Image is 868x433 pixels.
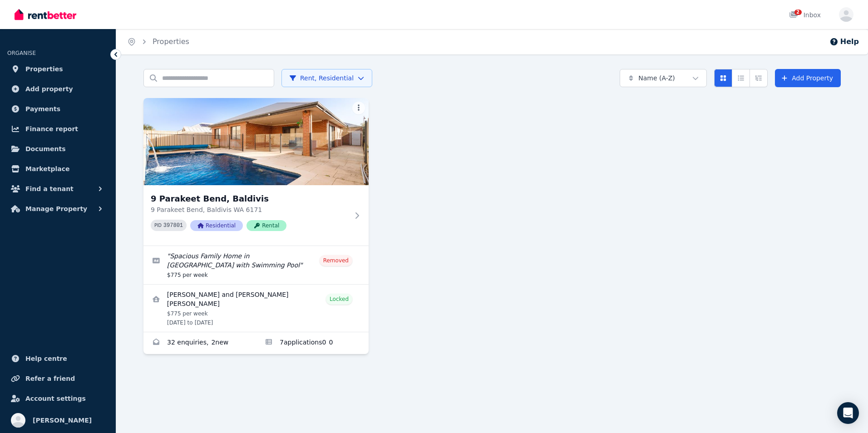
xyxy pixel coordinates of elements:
[289,74,354,83] span: Rent, Residential
[143,98,369,246] a: 9 Parakeet Bend, Baldivis9 Parakeet Bend, Baldivis9 Parakeet Bend, Baldivis WA 6171PID 397801Resi...
[25,64,63,74] span: Properties
[25,123,78,134] span: Finance report
[794,10,802,15] span: 2
[829,36,859,47] button: Help
[143,332,256,354] a: Enquiries for 9 Parakeet Bend, Baldivis
[247,220,286,231] span: Rental
[281,69,372,87] button: Rent, Residential
[714,69,732,87] button: Card view
[25,373,75,384] span: Refer a friend
[7,200,108,218] button: Manage Property
[25,393,86,404] span: Account settings
[143,285,369,332] a: View details for Fiona Elliot and ROSS MACGREGOR ELLIOT
[620,69,707,87] button: Name (A-Z)
[151,205,349,214] p: 9 Parakeet Bend, Baldivis WA 6171
[7,349,108,368] a: Help centre
[732,69,750,87] button: Compact list view
[7,80,108,98] a: Add property
[7,369,108,388] a: Refer a friend
[33,415,92,426] span: [PERSON_NAME]
[7,389,108,408] a: Account settings
[750,69,768,87] button: Expanded list view
[143,246,369,284] a: Edit listing: Spacious Family Home in Baldivis with Swimming Pool
[7,60,108,78] a: Properties
[837,402,859,424] div: Open Intercom Messenger
[352,102,365,114] button: More options
[7,50,36,56] span: ORGANISE
[25,183,74,194] span: Find a tenant
[25,163,69,174] span: Marketplace
[714,69,768,87] div: View options
[153,37,189,46] a: Properties
[190,220,243,231] span: Residential
[143,98,369,185] img: 9 Parakeet Bend, Baldivis
[775,69,841,87] a: Add Property
[7,160,108,178] a: Marketplace
[163,222,183,229] code: 397801
[25,353,67,364] span: Help centre
[7,180,108,198] button: Find a tenant
[116,29,200,54] nav: Breadcrumb
[256,332,369,354] a: Applications for 9 Parakeet Bend, Baldivis
[25,143,66,154] span: Documents
[25,203,87,214] span: Manage Property
[7,120,108,138] a: Finance report
[25,84,73,94] span: Add property
[7,100,108,118] a: Payments
[154,223,162,228] small: PID
[7,140,108,158] a: Documents
[25,103,60,114] span: Payments
[789,10,821,20] div: Inbox
[15,8,76,21] img: RentBetter
[638,74,675,83] span: Name (A-Z)
[151,192,349,205] h3: 9 Parakeet Bend, Baldivis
